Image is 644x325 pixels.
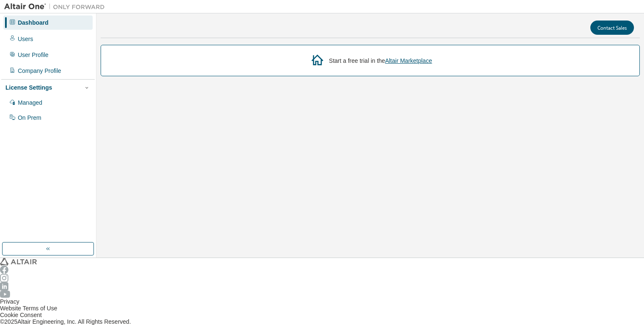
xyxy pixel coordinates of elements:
[329,57,432,64] div: Start a free trial in the
[18,36,33,42] div: Users
[5,84,52,91] div: License Settings
[590,21,634,35] button: Contact Sales
[18,19,48,26] div: Dashboard
[18,52,48,58] div: User Profile
[18,114,41,121] div: On Prem
[4,3,109,11] img: Altair One
[18,99,42,106] div: Managed
[18,67,61,74] div: Company Profile
[385,57,432,64] a: Altair Marketplace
